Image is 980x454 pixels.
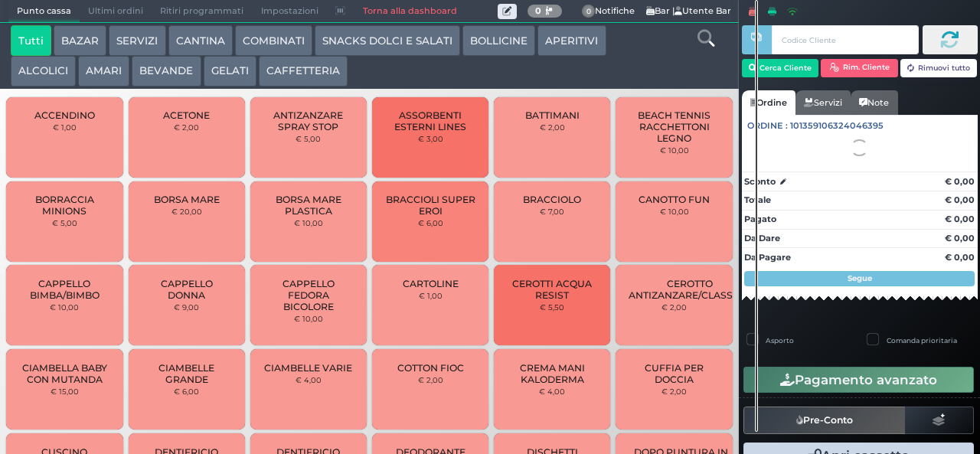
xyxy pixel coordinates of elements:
[52,218,77,227] small: € 5,00
[385,109,476,132] span: ASSORBENTI ESTERNI LINES
[744,252,791,263] strong: Da Pagare
[168,25,233,56] button: CANTINA
[744,194,771,205] strong: Totale
[403,278,459,289] span: CARTOLINE
[540,122,565,132] small: € 2,00
[296,375,322,384] small: € 4,00
[945,233,975,243] strong: € 0,00
[540,207,564,216] small: € 7,00
[742,59,819,77] button: Cerca Cliente
[523,194,581,205] span: BRACCIOLO
[766,335,794,345] label: Asporto
[661,302,687,312] small: € 2,00
[253,1,327,22] span: Impostazioni
[629,109,720,144] span: BEACH TENNIS RACCHETTONI LEGNO
[418,134,443,143] small: € 3,00
[397,362,464,374] span: COTTON FIOC
[54,25,106,56] button: BAZAR
[629,362,720,385] span: CUFFIA PER DOCCIA
[742,90,795,115] a: Ordine
[174,122,199,132] small: € 2,00
[945,214,975,224] strong: € 0,00
[132,56,201,87] button: BEVANDE
[537,25,606,56] button: APERITIVI
[539,387,565,396] small: € 4,00
[507,362,598,385] span: CREMA MANI KALODERMA
[661,387,687,396] small: € 2,00
[848,273,872,283] strong: Segue
[294,314,323,323] small: € 10,00
[660,145,689,155] small: € 10,00
[80,1,152,22] span: Ultimi ordini
[141,278,232,301] span: CAPPELLO DONNA
[53,122,77,132] small: € 1,00
[419,291,443,300] small: € 1,00
[744,214,776,224] strong: Pagato
[34,109,95,121] span: ACCENDINO
[11,56,76,87] button: ALCOLICI
[154,194,220,205] span: BORSA MARE
[772,25,918,54] input: Codice Cliente
[743,407,906,434] button: Pre-Conto
[264,362,352,374] span: CIAMBELLE VARIE
[744,175,776,188] strong: Sconto
[50,302,79,312] small: € 10,00
[51,387,79,396] small: € 15,00
[263,278,354,312] span: CAPPELLO FEDORA BICOLORE
[945,252,975,263] strong: € 0,00
[296,134,321,143] small: € 5,00
[8,1,80,22] span: Punto cassa
[354,1,465,22] a: Torna alla dashboard
[744,233,780,243] strong: Da Dare
[851,90,897,115] a: Note
[535,5,541,16] b: 0
[11,25,51,56] button: Tutti
[525,109,580,121] span: BATTIMANI
[109,25,165,56] button: SERVIZI
[743,367,974,393] button: Pagamento avanzato
[945,194,975,205] strong: € 0,00
[900,59,978,77] button: Rimuovi tutto
[747,119,788,132] span: Ordine :
[263,109,354,132] span: ANTIZANZARE SPRAY STOP
[660,207,689,216] small: € 10,00
[263,194,354,217] span: BORSA MARE PLASTICA
[418,218,443,227] small: € 6,00
[235,25,312,56] button: COMBINATI
[174,387,199,396] small: € 6,00
[639,194,710,205] span: CANOTTO FUN
[582,5,596,18] span: 0
[19,194,110,217] span: BORRACCIA MINIONS
[19,362,110,385] span: CIAMBELLA BABY CON MUTANDA
[19,278,110,301] span: CAPPELLO BIMBA/BIMBO
[418,375,443,384] small: € 2,00
[795,90,851,115] a: Servizi
[540,302,564,312] small: € 5,50
[385,194,476,217] span: BRACCIOLI SUPER EROI
[887,335,957,345] label: Comanda prioritaria
[152,1,252,22] span: Ritiri programmati
[174,302,199,312] small: € 9,00
[294,218,323,227] small: € 10,00
[141,362,232,385] span: CIAMBELLE GRANDE
[945,176,975,187] strong: € 0,00
[163,109,210,121] span: ACETONE
[462,25,535,56] button: BOLLICINE
[259,56,348,87] button: CAFFETTERIA
[821,59,898,77] button: Rim. Cliente
[507,278,598,301] span: CEROTTI ACQUA RESIST
[78,56,129,87] button: AMARI
[790,119,884,132] span: 101359106324046395
[315,25,460,56] button: SNACKS DOLCI E SALATI
[629,278,750,301] span: CEROTTO ANTIZANZARE/CLASSICO
[204,56,256,87] button: GELATI
[171,207,202,216] small: € 20,00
